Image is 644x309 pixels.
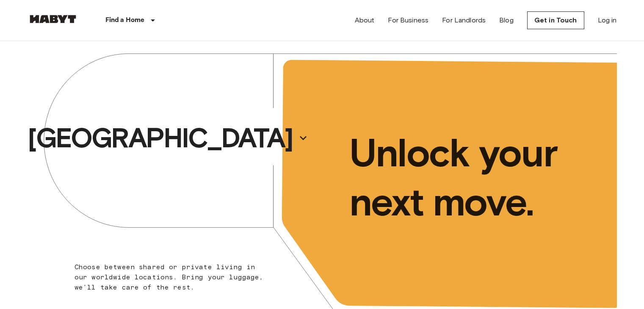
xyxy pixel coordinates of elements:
a: For Business [388,15,428,25]
a: Get in Touch [527,11,584,29]
a: For Landlords [442,15,486,25]
a: Log in [598,15,617,25]
a: Blog [499,15,514,25]
button: [GEOGRAPHIC_DATA] [24,119,311,157]
img: Habyt [28,15,78,23]
p: [GEOGRAPHIC_DATA] [28,121,293,155]
a: About [355,15,375,25]
p: Choose between shared or private living in our worldwide locations. Bring your luggage, we'll tak... [75,262,269,292]
p: Unlock your next move. [349,128,603,226]
p: Find a Home [105,15,145,25]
